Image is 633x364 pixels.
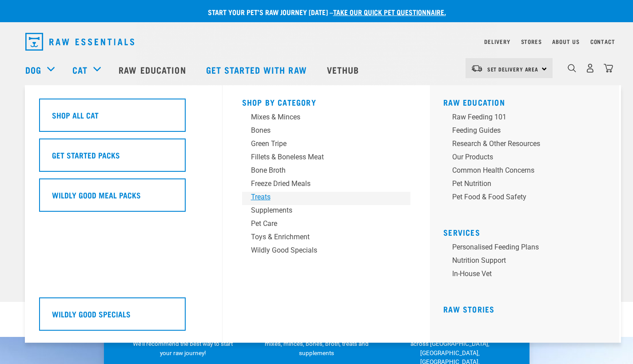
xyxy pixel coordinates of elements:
div: Feeding Guides [452,125,591,136]
a: Freeze Dried Meals [242,178,411,192]
a: Vethub [318,52,370,87]
div: Fillets & Boneless Meat [251,152,390,162]
a: About Us [552,40,579,43]
a: Supplements [242,205,411,218]
div: Green Tripe [251,138,390,149]
a: Raw Education [110,52,197,87]
h5: Shop By Category [242,98,411,105]
div: Pet Nutrition [452,178,591,189]
img: home-icon@2x.png [604,63,613,73]
img: Raw Essentials Logo [25,33,134,51]
div: Pet Care [251,218,390,229]
div: Wildly Good Specials [251,245,390,256]
a: Raw Feeding 101 [443,112,612,125]
nav: dropdown navigation [18,29,615,54]
div: Research & Other Resources [452,138,591,149]
a: Pet Nutrition [443,178,612,192]
a: Pet Care [242,218,411,232]
a: Research & Other Resources [443,138,612,152]
a: take our quick pet questionnaire. [333,10,446,14]
a: Stores [521,40,542,43]
a: Dog [25,63,41,76]
div: Our Products [452,152,591,162]
a: Cat [72,63,88,76]
h5: Wildly Good Specials [52,308,131,320]
a: Treats [242,192,411,205]
div: Common Health Concerns [452,165,591,176]
a: Toys & Enrichment [242,232,411,245]
h5: Get Started Packs [52,149,120,161]
a: Our Products [443,152,612,165]
div: Freeze Dried Meals [251,178,390,189]
img: home-icon-1@2x.png [568,64,576,72]
img: van-moving.png [471,64,483,72]
a: Contact [590,40,615,43]
a: Wildly Good Specials [242,245,411,258]
a: Wildly Good Meal Packs [39,178,208,218]
h5: Wildly Good Meal Packs [52,189,141,201]
a: In-house vet [443,269,612,282]
a: Shop All Cat [39,99,208,138]
div: Bone Broth [251,165,390,176]
h5: Shop All Cat [52,109,99,121]
a: Mixes & Minces [242,112,411,125]
a: Raw Stories [443,307,494,311]
img: user.png [585,63,595,73]
a: Raw Education [443,100,505,104]
a: Pet Food & Food Safety [443,192,612,205]
a: Personalised Feeding Plans [443,242,612,255]
div: Toys & Enrichment [251,232,390,242]
a: Common Health Concerns [443,165,612,178]
div: Bones [251,125,390,136]
div: Mixes & Minces [251,112,390,123]
a: Delivery [484,40,510,43]
a: Bone Broth [242,165,411,178]
a: Wildly Good Specials [39,297,208,337]
a: Feeding Guides [443,125,612,138]
div: Supplements [251,205,390,216]
a: Green Tripe [242,138,411,152]
a: Get started with Raw [197,52,318,87]
a: Fillets & Boneless Meat [242,152,411,165]
span: Set Delivery Area [487,67,539,71]
div: Treats [251,192,390,202]
a: Bones [242,125,411,138]
a: Nutrition Support [443,255,612,269]
div: Raw Feeding 101 [452,112,591,123]
div: Pet Food & Food Safety [452,192,591,202]
h5: Services [443,228,612,235]
a: Get Started Packs [39,138,208,178]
